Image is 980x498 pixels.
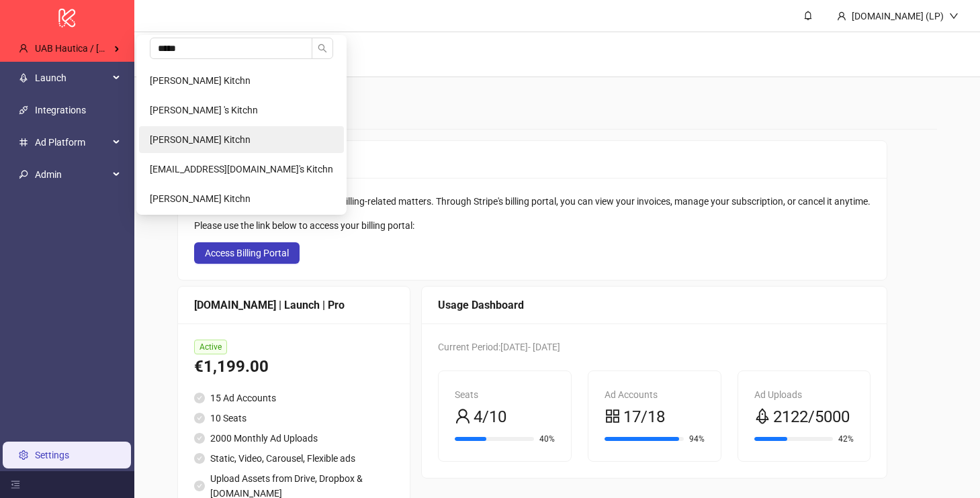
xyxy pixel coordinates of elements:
li: 10 Seats [194,411,394,426]
div: We use Stripe to securely handle all billing-related matters. Through Stripe's billing portal, yo... [194,194,871,209]
span: Launch [35,64,109,91]
li: 15 Ad Accounts [194,391,394,405]
div: Usage Dashboard [438,297,871,313]
span: bell [803,11,813,20]
button: Access Billing Portal [194,242,300,264]
div: Please use the link below to access your billing portal: [194,218,871,233]
span: Current Period: [DATE] - [DATE] [438,342,560,352]
div: [DOMAIN_NAME] | Launch | Pro [194,297,394,313]
span: check-circle [194,413,205,424]
span: search [318,44,327,53]
span: [PERSON_NAME] 's Kitchn [150,105,258,115]
span: key [19,170,28,179]
span: 42% [838,435,854,443]
div: Billing Portal [194,151,871,168]
div: Ad Accounts [605,387,705,402]
span: 40% [539,435,555,443]
span: user [837,11,846,21]
span: Ad Platform [35,129,109,156]
a: Integrations [35,105,86,115]
span: [PERSON_NAME] Kitchn [150,75,251,86]
span: Access Billing Portal [205,248,289,258]
span: user [19,44,28,53]
span: [PERSON_NAME] Kitchn [150,193,251,204]
span: down [949,11,959,21]
span: check-circle [194,433,205,444]
span: check-circle [194,453,205,464]
span: [PERSON_NAME] Kitchn [150,134,251,145]
span: rocket [19,73,28,83]
span: user [455,408,471,424]
span: appstore [605,408,621,424]
span: check-circle [194,393,205,403]
span: 4/10 [474,405,506,430]
span: number [19,138,28,147]
div: Seats [455,387,555,402]
span: [EMAIL_ADDRESS][DOMAIN_NAME]'s Kitchn [150,164,333,175]
span: UAB Hautica / [GEOGRAPHIC_DATA] [35,43,187,54]
span: 17/18 [623,405,665,430]
li: 2000 Monthly Ad Uploads [194,431,394,446]
span: 2122/5000 [773,405,850,430]
div: €1,199.00 [194,354,394,380]
span: rocket [754,408,770,424]
span: check-circle [194,481,205,491]
span: Active [194,340,227,354]
div: Ad Uploads [754,387,854,402]
span: Admin [35,161,109,188]
div: [DOMAIN_NAME] (LP) [846,9,949,23]
span: 94% [689,435,705,443]
span: menu-fold [11,480,20,489]
li: Static, Video, Carousel, Flexible ads [194,451,394,466]
a: Settings [35,450,69,460]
